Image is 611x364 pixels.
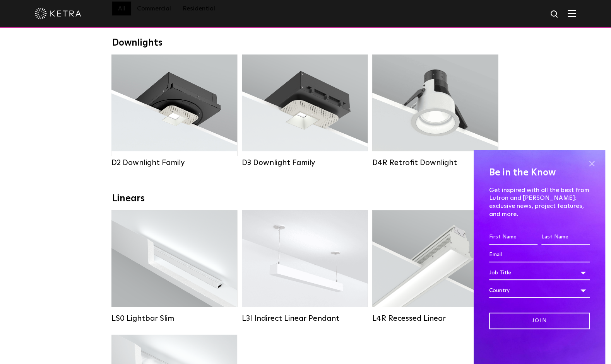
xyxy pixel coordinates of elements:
div: Linears [112,193,499,204]
a: L4R Recessed Linear Lumen Output:400 / 600 / 800 / 1000Colors:White / BlackControl:Lutron Clear C... [372,210,498,323]
input: Last Name [541,230,590,245]
img: ketra-logo-2019-white [35,8,81,19]
div: L3I Indirect Linear Pendant [242,314,368,323]
h4: Be in the Know [489,165,590,180]
a: D2 Downlight Family Lumen Output:1200Colors:White / Black / Gloss Black / Silver / Bronze / Silve... [111,54,237,167]
p: Get inspired with all the best from Lutron and [PERSON_NAME]: exclusive news, project features, a... [489,186,590,218]
div: D3 Downlight Family [242,158,368,167]
div: D4R Retrofit Downlight [372,158,498,167]
img: search icon [550,10,560,19]
input: Join [489,313,590,329]
a: D4R Retrofit Downlight Lumen Output:800Colors:White / BlackBeam Angles:15° / 25° / 40° / 60°Watta... [372,54,498,167]
img: Hamburger%20Nav.svg [568,10,576,17]
div: Downlights [112,37,499,49]
input: Email [489,248,590,262]
a: LS0 Lightbar Slim Lumen Output:200 / 350Colors:White / BlackControl:X96 Controller [111,210,237,323]
div: L4R Recessed Linear [372,314,498,323]
div: Job Title [489,265,590,280]
div: D2 Downlight Family [111,158,237,167]
a: D3 Downlight Family Lumen Output:700 / 900 / 1100Colors:White / Black / Silver / Bronze / Paintab... [242,54,368,167]
a: L3I Indirect Linear Pendant Lumen Output:400 / 600 / 800 / 1000Housing Colors:White / BlackContro... [242,210,368,323]
input: First Name [489,230,537,245]
div: Country [489,283,590,298]
div: LS0 Lightbar Slim [111,314,237,323]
